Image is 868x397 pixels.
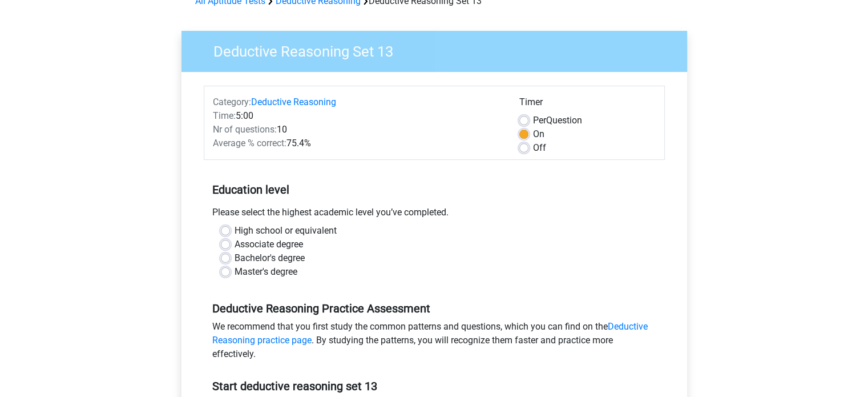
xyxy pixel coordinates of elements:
div: We recommend that you first study the common patterns and questions, which you can find on the . ... [204,320,665,366]
h3: Deductive Reasoning Set 13 [200,38,679,61]
label: Master's degree [235,265,297,279]
label: Associate degree [235,238,303,251]
span: Per [533,115,546,126]
label: High school or equivalent [235,224,337,238]
label: On [533,127,544,141]
label: Question [533,114,582,127]
span: Time: [213,110,236,121]
label: Off [533,141,546,155]
h5: Education level [212,178,656,201]
div: Please select the highest academic level you’ve completed. [204,206,665,224]
h5: Deductive Reasoning Practice Assessment [212,302,656,315]
span: Nr of questions: [213,124,277,135]
div: 75.4% [204,137,511,150]
div: 10 [204,123,511,137]
label: Bachelor's degree [235,251,305,265]
h5: Start deductive reasoning set 13 [212,379,656,393]
div: 5:00 [204,109,511,123]
span: Category: [213,97,251,107]
a: Deductive Reasoning [251,97,336,107]
div: Timer [519,95,656,114]
span: Average % correct: [213,138,286,149]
